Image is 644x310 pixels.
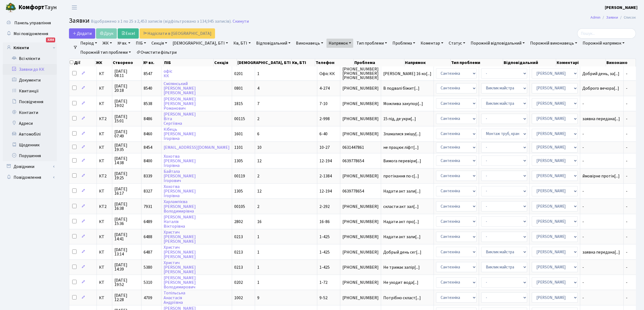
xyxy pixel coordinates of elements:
th: ЖК [95,59,112,66]
a: [PERSON_NAME][PERSON_NAME]Романович [164,96,196,111]
a: [PERSON_NAME] [605,4,638,11]
span: - [582,132,621,136]
span: 10 [257,144,262,150]
span: 0801 [234,85,243,91]
span: Заявки [69,16,90,25]
a: [DEMOGRAPHIC_DATA], БТІ [170,39,230,48]
span: 4 [257,85,259,91]
a: [PERSON_NAME]ВітаСергіївна [164,111,196,126]
a: Порожній виконавець [528,39,579,48]
span: Додати [72,31,92,36]
span: [DATE] 16:17 [114,187,139,196]
span: - [582,145,621,150]
nav: breadcrumb [582,12,644,23]
a: Очистити фільтри [134,48,179,57]
span: КТ [99,280,110,285]
span: 0213 [234,264,243,270]
span: 2802 [234,219,243,225]
span: Не уходит вода[...] [383,279,418,285]
span: 12-194 [319,158,332,164]
span: 1 [257,264,259,270]
span: В подвалі біжит[...] [383,85,420,91]
span: - [626,249,628,255]
a: Мої повідомлення3258 [3,28,57,39]
span: Панель управління [14,20,51,26]
span: 1-425 [319,234,330,240]
span: Мої повідомлення [14,31,48,37]
span: - [582,235,621,239]
span: 16 [257,219,262,225]
a: № вх. [115,39,133,48]
a: [PERSON_NAME][PERSON_NAME]Володимирович [164,275,196,290]
span: [DATE] 14:41 [114,232,139,241]
span: не працює ліфт[...] [383,144,419,150]
span: Не тримає запір[...] [383,264,420,270]
span: - [626,279,628,285]
span: 1305 [234,158,243,164]
a: Харлампієва[PERSON_NAME]Володимирівна [164,199,196,214]
span: [PHONE_NUMBER] [342,235,379,239]
span: 1 [257,71,259,77]
span: [DATE] 19:52 [114,278,139,287]
span: [PHONE_NUMBER] [342,250,379,254]
span: Надати акт зали[...] [383,234,421,240]
span: 1601 [234,131,243,137]
a: Довідники [3,161,57,172]
th: Проблема [354,59,404,66]
span: 8486 [144,116,152,122]
a: Повідомлення [3,172,57,183]
span: 0631447861 [342,145,379,150]
span: 5310 [144,279,152,285]
span: заявка передана[...] [582,249,620,255]
a: Хохотва[PERSON_NAME]Ігорівна [164,184,196,199]
a: Христич[PERSON_NAME][PERSON_NAME] [164,260,196,275]
a: Панель управління [3,18,57,28]
a: Excel [118,28,139,39]
span: 0639778654 [342,159,379,163]
span: [DATE] 07:49 [114,130,139,138]
span: 8540 [144,85,152,91]
a: ТопільськаАнастасіяАндріївна [164,290,185,305]
a: Admin [590,15,600,20]
span: 16-86 [319,219,330,225]
span: - [582,296,621,300]
a: Порушення [3,150,57,161]
span: - [582,265,621,269]
span: [PHONE_NUMBER] [342,220,379,224]
span: [PHONE_NUMBER] [342,204,379,209]
input: Пошук... [577,28,636,39]
a: Кв, БТІ [231,39,253,48]
span: 8547 [144,71,152,77]
span: - [626,295,628,301]
span: Надати акт про[...] [383,219,419,225]
span: КТ [99,220,110,224]
span: 6487 [144,249,152,255]
span: 15 під, де укри[...] [383,116,416,122]
span: 4709 [144,295,152,301]
span: 6489 [144,219,152,225]
span: 00105 [234,204,245,210]
a: Всі клієнти [3,53,57,64]
span: 12-194 [319,188,332,194]
span: Таун [18,3,57,12]
span: - [626,234,628,240]
a: Заявки до КК [3,64,57,75]
th: Створено [112,59,143,66]
button: Переключити навігацію [68,3,81,12]
span: Офіс КК [319,71,335,77]
span: Надати акт зали[...] [383,188,421,194]
span: 7-10 [319,101,328,107]
th: Секція [214,59,237,66]
span: КТ [99,159,110,163]
a: Додати [69,28,95,39]
a: Коментар [418,39,445,48]
span: КТ [99,86,110,90]
a: Секція [149,39,169,48]
a: офісКК [164,68,172,79]
span: - [582,280,621,285]
span: Потрібно скласт[...] [383,295,421,301]
span: 2-1384 [319,173,332,179]
span: 1101 [234,144,243,150]
div: Відображено з 1 по 25 з 2,453 записів (відфільтровано з 134,945 записів). [91,19,232,24]
span: КТ [99,132,110,136]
